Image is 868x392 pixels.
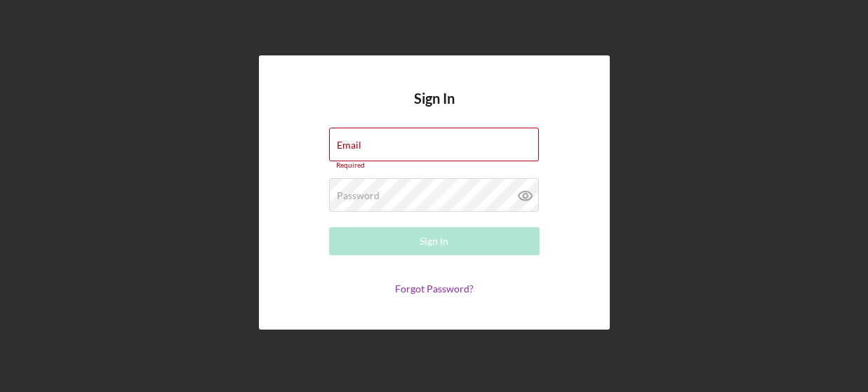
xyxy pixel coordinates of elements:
label: Email [337,140,361,151]
button: Sign In [329,227,540,255]
h4: Sign In [414,90,455,128]
div: Required [329,161,540,170]
a: Forgot Password? [395,283,474,295]
div: Sign In [420,227,448,255]
label: Password [337,190,380,201]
